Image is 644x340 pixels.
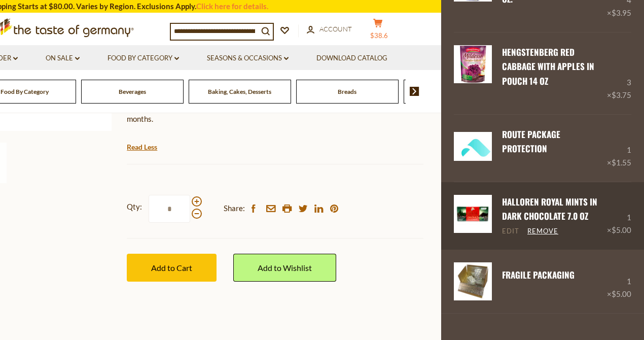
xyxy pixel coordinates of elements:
[233,254,336,282] a: Add to Wishlist
[410,87,419,96] img: next arrow
[612,8,631,17] span: $3.95
[502,46,594,87] a: Hengstenberg Red Cabbage with Apples in Pouch 14 oz
[1,88,49,95] a: Food By Category
[149,195,190,223] input: Qty:
[316,53,387,64] a: Download Catalog
[454,262,492,300] img: FRAGILE Packaging
[46,53,80,64] a: On Sale
[454,195,492,236] a: Halloren Royal Mints in Dark Chocolate 7.0 oz
[208,88,271,95] a: Baking, Cakes, Desserts
[612,289,631,298] span: $5.00
[196,2,268,11] a: Click here for details.
[127,200,142,213] strong: Qty:
[207,53,289,64] a: Seasons & Occasions
[607,127,631,169] div: 1 ×
[108,53,179,64] a: Food By Category
[607,262,631,300] div: 1 ×
[502,268,575,281] a: FRAGILE Packaging
[338,88,356,95] a: Breads
[454,45,492,101] a: Hengstenberg Red Cabbage with Apples in Pouch 14 oz
[363,18,393,44] button: $38.6
[612,90,631,99] span: $3.75
[127,254,217,282] button: Add to Cart
[454,127,492,165] img: Green Package Protection
[612,158,631,167] span: $1.55
[119,88,146,95] a: Beverages
[502,227,519,236] a: Edit
[612,225,631,234] span: $5.00
[607,45,631,101] div: 3 ×
[607,195,631,236] div: 1 ×
[307,24,352,35] a: Account
[454,127,492,169] a: Green Package Protection
[527,227,558,236] a: Remove
[454,45,492,83] img: Hengstenberg Red Cabbage with Apples in Pouch 14 oz
[502,195,597,222] a: Halloren Royal Mints in Dark Chocolate 7.0 oz
[127,142,157,152] a: Read Less
[224,202,245,215] span: Share:
[151,263,192,273] span: Add to Cart
[370,31,388,40] span: $38.6
[502,128,560,155] a: Route Package Protection
[319,25,352,33] span: Account
[454,195,492,233] img: Halloren Royal Mints in Dark Chocolate 7.0 oz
